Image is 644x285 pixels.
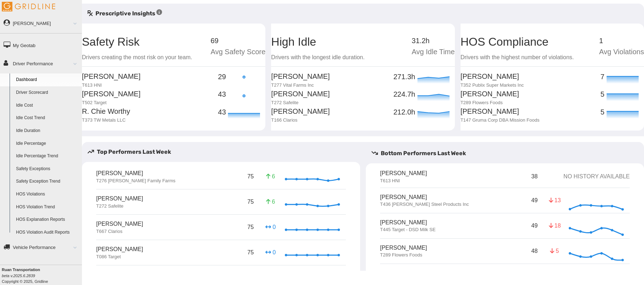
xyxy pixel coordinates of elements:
p: [PERSON_NAME] [380,244,427,252]
a: Idle Duration [13,124,82,137]
p: 69 [211,35,265,46]
p: 5 [549,247,560,255]
p: 49 [530,195,539,206]
p: T277 Vital Farms Inc [271,82,329,88]
p: 31.2h [412,35,455,46]
b: Ruan Transportation [2,268,40,272]
p: 29 [218,71,226,82]
p: Drivers with the highest number of violations. [461,53,574,62]
p: 75 [246,222,255,233]
p: T613 HNI [82,82,140,88]
p: [PERSON_NAME] [461,106,540,117]
a: Idle Percentage Trend [13,150,82,163]
p: R. Chie Worthy [82,106,130,117]
p: 38 [530,171,539,182]
a: Idle Cost [13,99,82,112]
a: Idle Cost Trend [13,112,82,124]
p: 0 [265,248,276,256]
p: Avg Violations [599,46,644,57]
p: T352 Publix Super Markets Inc [461,82,524,88]
p: 18 [549,222,560,230]
p: [PERSON_NAME] [380,193,469,201]
p: High Idle [271,36,364,47]
p: Avg Safety Score [211,46,265,57]
a: Driver Scorecard [13,86,82,99]
p: 212.0h [393,107,415,118]
p: 6 [265,198,276,206]
p: T272 Safelite [271,100,329,106]
a: Idle Percentage [13,137,82,150]
p: T667 Clarios [96,228,143,235]
a: Dashboard [13,73,82,86]
p: [PERSON_NAME] [PERSON_NAME] [96,270,192,279]
p: [PERSON_NAME] [82,88,140,100]
a: Safety Exception Trend [13,175,82,188]
p: T272 Safelite [96,203,143,209]
h5: Prescriptive Insights [88,9,162,18]
p: 5 [601,89,605,100]
p: T289 Flowers Foods [380,252,427,258]
p: 7 [601,71,605,82]
p: 43 [218,89,226,100]
p: 5 [601,107,605,118]
h5: Bottom Performers Last Week [372,149,644,158]
p: [PERSON_NAME] [461,88,519,100]
p: Drivers creating the most risk on your team. [82,53,192,62]
p: T166 Clarios [271,117,329,123]
p: [PERSON_NAME] [380,169,427,177]
p: T613 HNI [380,178,427,184]
p: [PERSON_NAME] [82,71,140,82]
p: 75 [246,196,255,207]
p: T147 Gruma Corp DBA Mission Foods [461,117,540,123]
p: [PERSON_NAME] [271,106,329,117]
p: NO HISTORY AVAILABLE [555,172,630,180]
p: [PERSON_NAME] [380,269,427,277]
p: 1 [599,35,644,46]
p: T373 TW Metals LLC [82,117,130,123]
p: [PERSON_NAME] [380,218,436,227]
img: Gridline [2,2,55,11]
p: [PERSON_NAME] [271,71,329,82]
p: 48 [530,245,539,256]
p: 6 [265,172,276,180]
a: Safety Exceptions [13,163,82,175]
p: 75 [246,247,255,258]
a: HOS Violation Trend [13,201,82,214]
p: T289 Flowers Foods [461,100,519,106]
p: 43 [218,107,226,118]
p: T436 [PERSON_NAME] Steel Products Inc [380,201,469,208]
p: Safety Risk [82,36,140,47]
p: 13 [549,196,560,204]
p: Avg Idle Time [412,46,455,57]
p: T086 Target [96,254,143,260]
p: [PERSON_NAME] [271,88,329,100]
a: HOS Explanation Reports [13,213,82,226]
p: 271.3h [393,71,415,82]
a: HOS Violations [13,188,82,201]
p: HOS Compliance [461,36,574,47]
div: Copyright © 2025, Gridline [2,267,82,284]
p: Drivers with the longest idle duration. [271,53,364,62]
p: 75 [246,171,255,182]
p: 49 [530,220,539,231]
h5: Top Performers Last Week [88,148,360,156]
p: [PERSON_NAME] [96,194,143,203]
p: T445 Target - DSD Milk SE [380,227,436,233]
p: T502 Target [82,100,140,106]
p: [PERSON_NAME] [96,245,143,253]
p: [PERSON_NAME] [461,71,524,82]
p: [PERSON_NAME] [96,169,176,177]
p: [PERSON_NAME] [96,220,143,228]
i: beta v.2025.6.2839 [2,274,35,278]
p: 0 [265,223,276,231]
p: T276 [PERSON_NAME] Family Farms [96,178,176,184]
a: HOS Violation Audit Reports [13,226,82,239]
p: 224.7h [393,89,415,100]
